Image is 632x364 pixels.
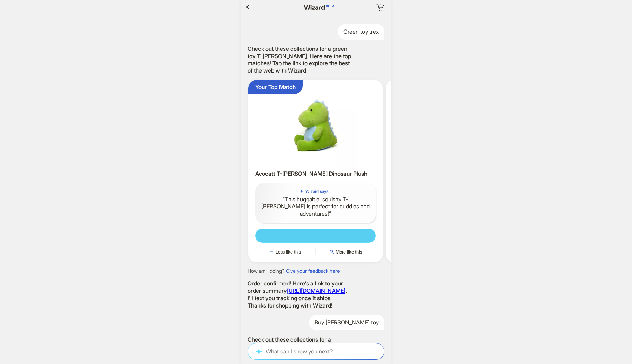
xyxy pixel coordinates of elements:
[309,315,384,330] div: Buy [PERSON_NAME] toy
[388,83,517,161] img: Mojo Green T-REX Hunting Deluxe Dinosaur Figure
[248,80,383,262] div: Your Top MatchAvocatt T-REX Green Dinosaur PlushAvocatt T-[PERSON_NAME] Dinosaur PlushWizard says...
[255,83,296,91] div: Your Top Match
[261,196,370,217] q: This huggable, squishy T-[PERSON_NAME] is perfect for cuddles and adventures!
[251,83,380,169] img: Avocatt T-REX Green Dinosaur Plush
[248,80,303,94] button: Your Top Match
[286,268,340,274] a: Give your feedback here
[248,268,340,274] div: How am I doing?
[305,189,331,194] h5: Wizard says...
[255,248,315,255] button: Less like this
[338,24,384,40] div: Green toy trex
[276,249,301,255] span: Less like this
[287,287,345,294] a: [URL][DOMAIN_NAME]
[255,170,376,177] h3: Avocatt T-[PERSON_NAME] Dinosaur Plush
[248,45,353,74] div: Check out these collections for a green toy T-[PERSON_NAME]. Here are the top matches! Tap the li...
[336,249,362,255] span: More like this
[248,280,353,309] div: Order confirmed! Here’s a link to your order summary . I’ll text you tracking once it ships. Than...
[316,248,376,255] button: More like this
[380,2,382,8] span: 1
